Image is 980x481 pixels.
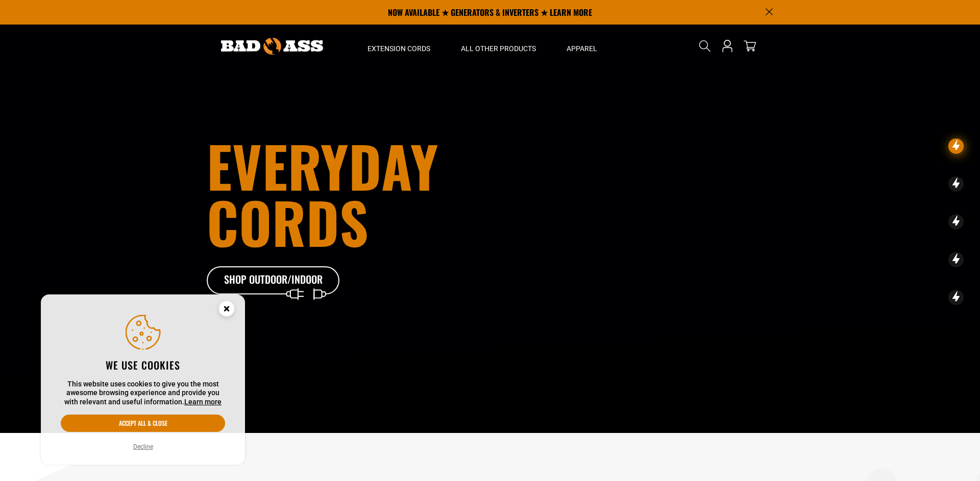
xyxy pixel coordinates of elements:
[567,44,597,53] span: Apparel
[61,380,225,407] p: This website uses cookies to give you the most awesome browsing experience and provide you with r...
[130,442,156,452] button: Decline
[184,398,222,406] a: Learn more
[207,138,547,250] h1: Everyday cords
[207,266,339,295] a: Shop Outdoor/Indoor
[461,44,536,53] span: All Other Products
[352,25,446,67] summary: Extension Cords
[551,25,612,67] summary: Apparel
[367,44,430,53] span: Extension Cords
[697,38,713,54] summary: Search
[61,415,225,432] button: Accept all & close
[61,358,225,372] h2: We use cookies
[446,25,551,67] summary: All Other Products
[41,294,245,465] aside: Cookie Consent
[221,38,323,55] img: Bad Ass Extension Cords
